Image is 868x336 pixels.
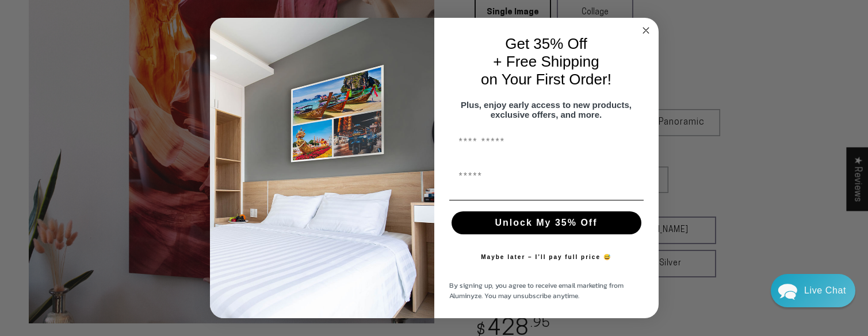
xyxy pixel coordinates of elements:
[639,24,653,37] button: Close dialog
[481,71,611,88] span: on Your First Order!
[505,35,587,52] span: Get 35% Off
[210,18,434,319] img: 728e4f65-7e6c-44e2-b7d1-0292a396982f.jpeg
[493,53,599,70] span: + Free Shipping
[452,211,641,234] button: Unlock My 35% Off
[804,274,846,307] div: Contact Us Directly
[461,100,632,119] span: Plus, enjoy early access to new products, exclusive offers, and more.
[771,274,855,307] div: Chat widget toggle
[475,246,617,269] button: Maybe later – I’ll pay full price 😅
[449,280,624,301] span: By signing up, you agree to receive email marketing from Aluminyze. You may unsubscribe anytime.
